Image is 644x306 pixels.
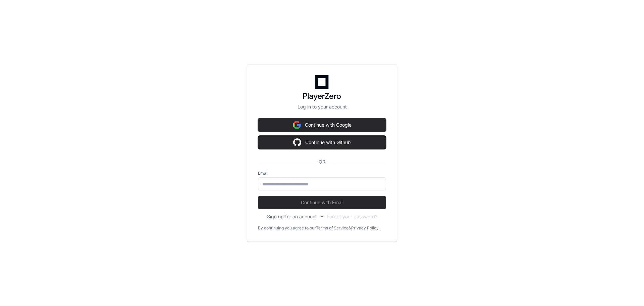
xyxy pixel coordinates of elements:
a: Terms of Service [316,225,348,231]
button: Continue with Github [258,136,386,149]
button: Continue with Email [258,196,386,209]
a: Privacy Policy. [351,225,379,231]
div: & [348,225,351,231]
img: Sign in with google [293,118,301,132]
button: Sign up for an account [267,213,317,220]
span: Continue with Email [258,199,386,206]
img: Sign in with google [293,136,301,149]
div: By continuing you agree to our [258,225,316,231]
button: Forgot your password? [327,213,377,220]
p: Log in to your account [258,103,386,110]
button: Continue with Google [258,118,386,132]
span: OR [316,159,328,165]
label: Email [258,171,386,176]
